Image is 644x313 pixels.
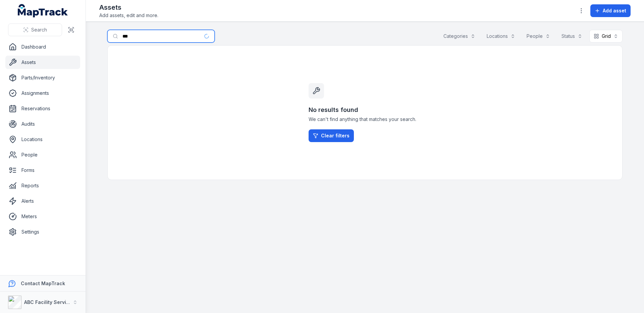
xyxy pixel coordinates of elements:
a: People [5,148,80,162]
a: Audits [5,117,80,131]
a: Alerts [5,194,80,208]
strong: ABC Facility Services [24,299,75,305]
a: MapTrack [18,4,68,17]
a: Meters [5,210,80,223]
span: Search [31,26,47,33]
strong: Contact MapTrack [21,280,65,286]
a: Assets [5,56,80,69]
a: Clear filters [309,129,354,142]
span: Add asset [603,7,626,14]
a: Forms [5,164,80,177]
h2: Assets [99,3,158,12]
button: Add asset [590,4,631,17]
a: Locations [5,133,80,146]
a: Dashboard [5,40,80,54]
span: We can't find anything that matches your search. [309,116,421,123]
button: People [522,30,554,43]
button: Grid [589,30,623,43]
span: Add assets, edit and more. [99,12,158,19]
h3: No results found [309,105,421,115]
a: Settings [5,225,80,239]
a: Assignments [5,86,80,100]
button: Status [557,30,587,43]
a: Parts/Inventory [5,71,80,84]
a: Reports [5,179,80,192]
a: Reservations [5,102,80,115]
button: Search [8,23,62,36]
